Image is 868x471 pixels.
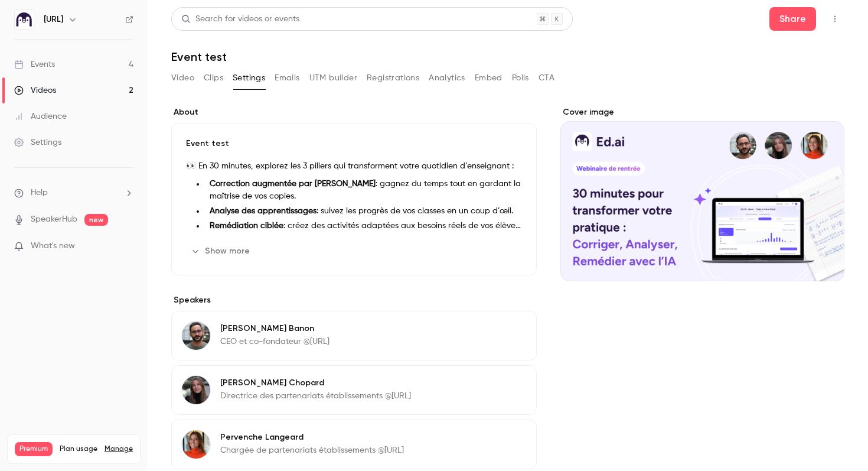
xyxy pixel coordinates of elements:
button: Share [769,7,816,31]
button: Clips [204,69,223,87]
button: Video [171,69,194,87]
button: Top Bar Actions [825,9,844,28]
label: Speakers [171,294,537,306]
img: Ed.ai [15,10,34,29]
div: Videos [14,85,56,96]
p: Directrice des partenariats établissements @[URL] [220,390,411,402]
div: Alison Chopard[PERSON_NAME] ChopardDirectrice des partenariats établissements @[URL] [171,365,537,415]
p: CEO et co-fondateur @[URL] [220,336,329,347]
a: Manage [105,444,133,454]
button: Analytics [429,69,465,87]
p: 👀 En 30 minutes, explorez les 3 piliers qui transforment votre quotidien d’enseignant : [186,159,522,173]
span: new [84,214,108,226]
li: : suivez les progrès de vos classes en un coup d’œil. [205,205,522,217]
strong: Remédiation ciblée [210,222,283,230]
section: Cover image [560,106,844,281]
div: Audience [14,111,67,122]
button: Settings [233,69,265,87]
button: Emails [275,69,299,87]
span: Plan usage [60,444,97,454]
img: Alison Chopard [182,376,210,404]
strong: Analyse des apprentissages [210,207,316,215]
img: Pervenche Langeard [182,430,210,459]
button: CTA [539,69,554,87]
label: About [171,106,537,118]
button: Polls [512,69,529,87]
span: Premium [15,442,53,456]
strong: Correction augmentée par [PERSON_NAME] [210,180,376,188]
div: Settings [14,137,61,148]
div: Pervenche LangeardPervenche LangeardChargée de partenariats établissements @[URL] [171,420,537,469]
button: Show more [186,242,257,261]
div: Events [14,59,55,70]
h1: Event test [171,50,844,64]
div: Search for videos or events [181,13,299,25]
a: SpeakerHub [31,213,77,226]
li: : gagnez du temps tout en gardant la maîtrise de vos copies. [205,178,522,203]
h6: [URL] [44,14,63,25]
p: Event test [186,138,522,150]
button: UTM builder [309,69,357,87]
span: Help [31,187,48,199]
img: Jonathan Banon [182,321,210,350]
label: Cover image [560,106,844,118]
p: [PERSON_NAME] Chopard [220,377,411,389]
button: Embed [475,69,502,87]
li: help-dropdown-opener [14,187,133,199]
span: What's new [31,240,75,252]
li: : créez des activités adaptées aux besoins réels de vos élèves. [205,220,522,232]
div: Jonathan Banon[PERSON_NAME] BanonCEO et co-fondateur @[URL] [171,311,537,360]
p: [PERSON_NAME] Banon [220,323,329,334]
p: Chargée de partenariats établissements @[URL] [220,444,404,456]
p: Pervenche Langeard [220,431,404,443]
button: Registrations [367,69,419,87]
